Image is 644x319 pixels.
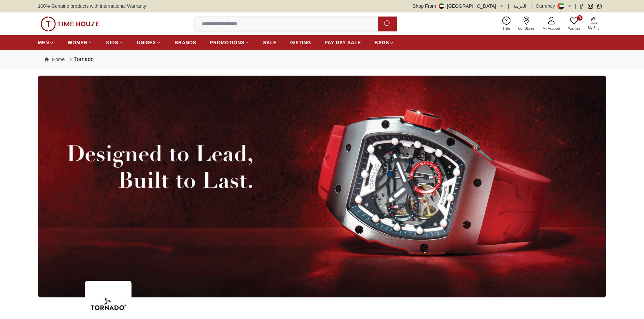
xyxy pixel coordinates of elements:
[499,15,514,32] a: Help
[38,3,146,9] span: 100% Genuine products with International Warranty
[597,4,602,9] a: Whatsapp
[263,39,277,46] span: SALE
[106,39,118,46] span: KIDS
[588,4,593,9] a: Instagram
[508,3,509,9] span: |
[577,15,582,21] span: 0
[45,56,65,63] a: Home
[536,3,558,9] div: Currency
[375,36,394,49] a: BAGS
[584,16,603,32] button: My Bag
[540,26,563,31] span: My Account
[38,50,606,69] nav: Breadcrumb
[175,36,196,49] a: BRANDS
[325,39,361,46] span: PAY DAY SALE
[263,36,277,49] a: SALE
[530,3,532,9] span: |
[514,15,539,32] a: Our Stores
[67,55,94,63] div: Tornado
[41,17,99,31] img: ...
[68,36,93,49] a: WOMEN
[585,25,602,30] span: My Bag
[210,39,245,46] span: PROMOTIONS
[137,36,161,49] a: UNISEX
[210,36,250,49] a: PROMOTIONS
[106,36,123,49] a: KIDS
[175,39,196,46] span: BRANDS
[413,3,504,9] button: Shop From[GEOGRAPHIC_DATA]
[290,39,311,46] span: GIFTING
[375,39,389,46] span: BAGS
[575,3,576,9] span: |
[579,4,584,9] a: Facebook
[500,26,513,31] span: Help
[68,39,88,46] span: WOMEN
[38,76,606,297] img: ...
[325,36,361,49] a: PAY DAY SALE
[38,36,54,49] a: MEN
[137,39,156,46] span: UNISEX
[516,26,537,31] span: Our Stores
[290,36,311,49] a: GIFTING
[564,15,584,32] a: 0Wishlist
[513,3,526,9] button: العربية
[566,26,582,31] span: Wishlist
[38,39,49,46] span: MEN
[439,3,444,9] img: United Arab Emirates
